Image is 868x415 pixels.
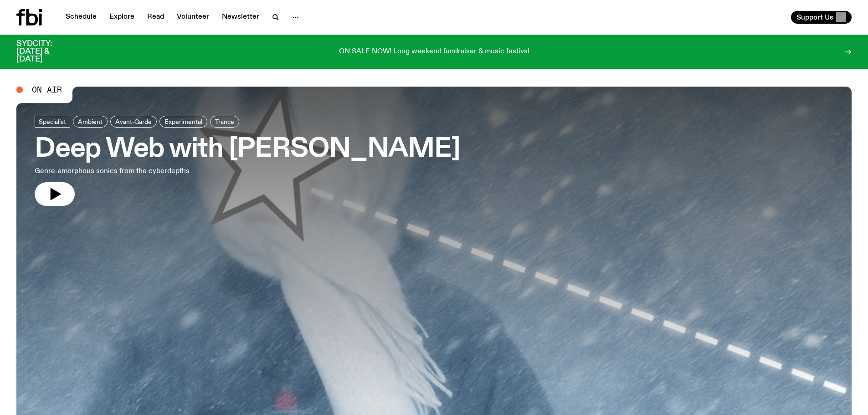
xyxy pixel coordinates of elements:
a: Volunteer [171,11,215,24]
span: On Air [32,86,62,94]
a: Ambient [73,116,108,128]
button: Support Us [791,11,852,24]
a: Specialist [35,116,70,128]
h3: Deep Web with [PERSON_NAME] [35,137,460,162]
span: Avant-Garde [115,118,152,125]
a: Read [142,11,169,24]
p: ON SALE NOW! Long weekend fundraiser & music festival [339,48,529,56]
a: Trance [210,116,239,128]
a: Deep Web with [PERSON_NAME]Genre-amorphous sonics from the cyberdepths [35,116,460,206]
span: Specialist [39,118,66,125]
a: Newsletter [216,11,265,24]
span: Support Us [796,13,833,21]
a: Explore [104,11,140,24]
h3: SYDCITY: [DATE] & [DATE] [16,40,75,63]
span: Trance [215,118,234,125]
a: Experimental [159,116,207,128]
p: Genre-amorphous sonics from the cyberdepths [35,166,268,177]
a: Avant-Garde [110,116,157,128]
span: Ambient [78,118,103,125]
span: Experimental [164,118,202,125]
a: Schedule [60,11,102,24]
